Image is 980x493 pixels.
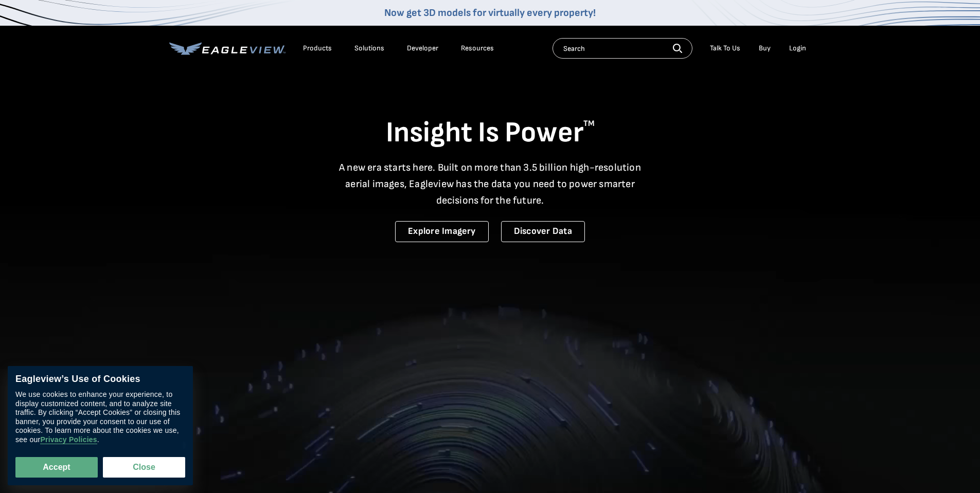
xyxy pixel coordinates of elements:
[103,457,185,478] button: Close
[40,435,97,444] a: Privacy Policies
[169,115,811,151] h1: Insight Is Power
[333,159,648,209] p: A new era starts here. Built on more than 3.5 billion high-resolution aerial images, Eagleview ha...
[384,7,596,19] a: Now get 3D models for virtually every property!
[395,221,489,242] a: Explore Imagery
[583,119,595,129] sup: TM
[354,44,384,53] div: Solutions
[407,44,438,53] a: Developer
[759,44,771,53] a: Buy
[15,374,185,385] div: Eagleview’s Use of Cookies
[15,457,98,478] button: Accept
[710,44,740,53] div: Talk To Us
[553,38,692,59] input: Search
[15,390,185,444] div: We use cookies to enhance your experience, to display customized content, and to analyze site tra...
[789,44,806,53] div: Login
[501,221,585,242] a: Discover Data
[461,44,494,53] div: Resources
[303,44,332,53] div: Products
